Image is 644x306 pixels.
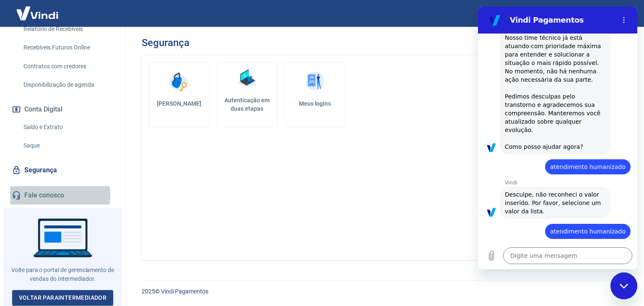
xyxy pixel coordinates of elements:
[220,96,274,113] h5: Autenticação em duas etapas
[610,272,637,299] iframe: Botão para abrir a janela de mensagens, conversa em andamento
[234,66,260,91] img: Autenticação em duas etapas
[302,69,327,94] img: Meus logins
[478,7,637,269] iframe: Janela de mensagens
[142,287,624,296] p: 2025 ©
[161,288,208,295] a: Vindi Pagamentos
[20,39,115,56] a: Recebíveis Futuros Online
[10,161,115,179] a: Segurança
[20,58,115,75] a: Contratos com credores
[148,62,210,127] a: [PERSON_NAME]
[291,99,338,108] h5: Meus logins
[156,99,203,108] h5: [PERSON_NAME]
[20,119,115,136] a: Saldo e Extrato
[166,69,192,94] img: Alterar senha
[604,6,634,21] button: Sair
[12,290,114,306] a: Voltar paraIntermediador
[20,137,115,154] a: Saque
[10,0,65,26] img: Vindi
[284,62,345,127] a: Meus logins
[20,76,115,93] a: Disponibilização de agenda
[10,100,115,119] button: Conta Digital
[216,62,278,127] a: Autenticação em duas etapas
[142,37,189,49] h3: Segurança
[10,186,115,205] a: Fale conosco
[20,21,115,38] a: Relatório de Recebíveis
